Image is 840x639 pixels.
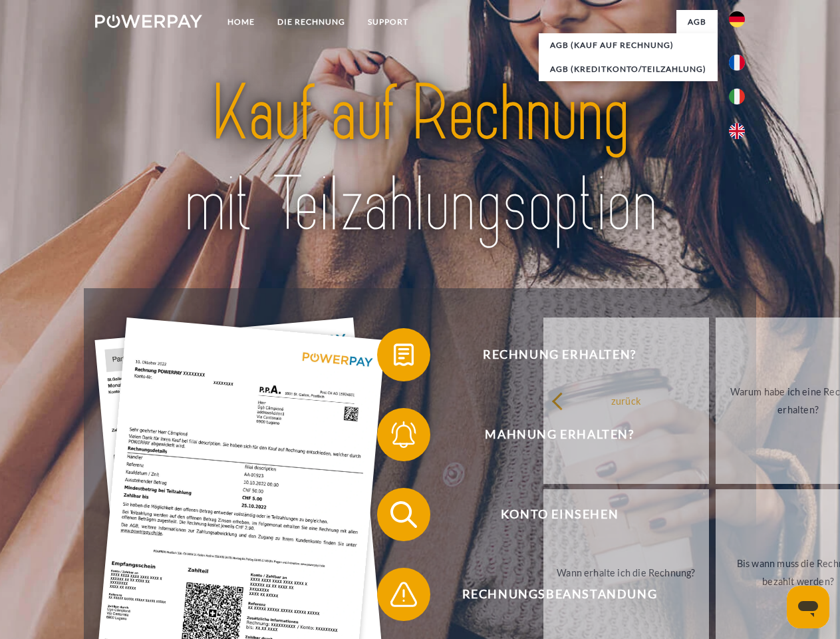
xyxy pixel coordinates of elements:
[387,338,420,371] img: qb_bill.svg
[387,578,420,611] img: qb_warning.svg
[787,586,829,628] iframe: Schaltfläche zum Öffnen des Messaging-Fensters
[729,123,745,139] img: en
[729,89,745,105] img: it
[539,57,718,81] a: AGB (Kreditkonto/Teilzahlung)
[356,10,420,34] a: SUPPORT
[551,391,701,409] div: zurück
[729,55,745,71] img: fr
[551,563,701,581] div: Wann erhalte ich die Rechnung?
[377,568,723,621] button: Rechnungsbeanstandung
[377,488,723,541] button: Konto einsehen
[95,15,202,28] img: logo-powerpay-white.svg
[377,408,723,461] button: Mahnung erhalten?
[377,328,723,381] button: Rechnung erhalten?
[216,10,266,34] a: Home
[387,418,420,451] img: qb_bell.svg
[266,10,356,34] a: DIE RECHNUNG
[729,11,745,27] img: de
[127,64,713,255] img: title-powerpay_de.svg
[676,10,718,34] a: agb
[539,33,718,57] a: AGB (Kauf auf Rechnung)
[387,498,420,531] img: qb_search.svg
